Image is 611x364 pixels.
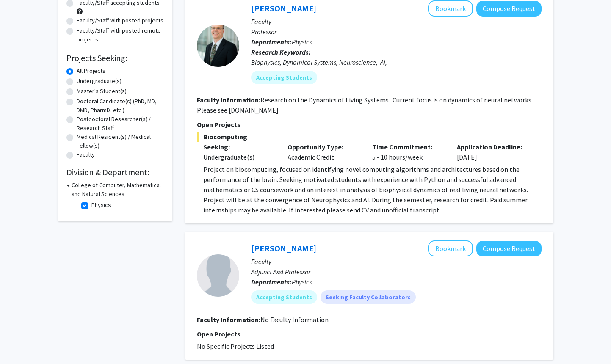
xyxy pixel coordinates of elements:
[457,142,529,152] p: Application Deadline:
[292,38,312,46] span: Physics
[251,71,317,84] mat-chip: Accepting Students
[292,278,312,286] span: Physics
[197,96,533,114] fg-read-more: Research on the Dynamics of Living Systems. Current focus is on dynamics of neural networks. Plea...
[251,27,542,37] p: Professor
[251,278,292,286] b: Departments:
[251,57,542,67] div: Biophysics, Dynamical Systems, Neuroscience, AI,
[321,290,416,304] mat-chip: Seeking Faculty Collaborators
[66,167,164,177] h2: Division & Department:
[77,132,164,150] label: Medical Resident(s) / Medical Fellow(s)
[77,150,95,159] label: Faculty
[197,315,260,324] b: Faculty Information:
[476,1,542,17] button: Compose Request to Wolfgang Losert
[203,164,542,215] p: Project on biocomputing, focused on identifying novel computing algorithms and architectures base...
[203,152,275,162] div: Undergraduate(s)
[77,77,122,85] label: Undergraduate(s)
[6,326,36,358] iframe: Chat
[72,181,164,199] h3: College of Computer, Mathematical and Natural Sciences
[251,38,292,46] b: Departments:
[77,115,164,132] label: Postdoctoral Researcher(s) / Research Staff
[428,0,473,17] button: Add Wolfgang Losert to Bookmarks
[451,142,535,162] div: [DATE]
[197,119,542,130] p: Open Projects
[251,290,317,304] mat-chip: Accepting Students
[77,66,105,75] label: All Projects
[366,142,451,162] div: 5 - 10 hours/week
[372,142,444,152] p: Time Commitment:
[251,267,542,277] p: Adjunct Asst Professor
[288,142,359,152] p: Opportunity Type:
[203,142,275,152] p: Seeking:
[281,142,366,162] div: Academic Credit
[77,26,164,44] label: Faculty/Staff with posted remote projects
[251,48,311,56] b: Research Keywords:
[197,132,542,142] span: Biocomputing
[251,256,542,267] p: Faculty
[428,240,473,256] button: Add Joe Britton to Bookmarks
[197,96,260,104] b: Faculty Information:
[251,17,542,27] p: Faculty
[260,315,329,324] span: No Faculty Information
[77,97,164,115] label: Doctoral Candidate(s) (PhD, MD, DMD, PharmD, etc.)
[91,201,111,210] label: Physics
[77,87,127,96] label: Master's Student(s)
[476,241,542,256] button: Compose Request to Joe Britton
[251,243,316,254] a: [PERSON_NAME]
[66,53,164,63] h2: Projects Seeking:
[197,342,274,350] span: No Specific Projects Listed
[197,329,542,339] p: Open Projects
[77,16,163,25] label: Faculty/Staff with posted projects
[251,3,316,14] a: [PERSON_NAME]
